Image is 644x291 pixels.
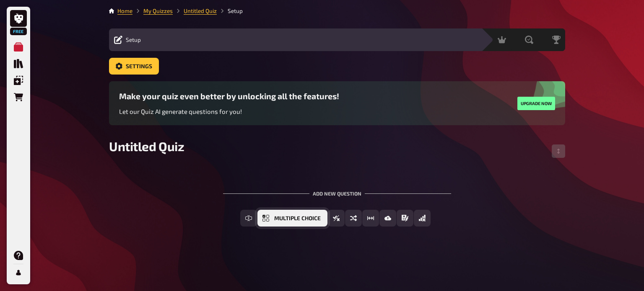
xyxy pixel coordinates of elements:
button: Change Order [552,144,565,158]
li: Untitled Quiz [173,7,217,15]
li: Home [117,7,132,15]
button: Free Text Input [240,210,257,227]
button: Offline Question [414,210,431,227]
button: Settings [109,58,159,75]
span: Setup [126,36,141,43]
button: True / False [328,210,345,227]
button: Image Answer [379,210,396,227]
button: Prose (Long text) [397,210,413,227]
span: Settings [126,64,152,70]
li: My Quizzes [132,7,173,15]
div: Add new question [223,177,451,203]
a: My Quizzes [143,8,173,14]
span: Untitled Quiz [109,139,184,154]
h3: Make your quiz even better by unlocking all the features! [119,91,339,101]
span: Free [11,29,26,34]
button: Multiple Choice [257,210,327,227]
button: Estimation Question [362,210,379,227]
span: Let our Quiz AI generate questions for you! [119,108,242,115]
li: Setup [217,7,243,15]
a: Home [117,8,132,14]
button: Upgrade now [517,97,555,110]
a: Untitled Quiz [184,8,217,14]
span: Multiple Choice [274,216,321,221]
button: Sorting Question [345,210,362,227]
